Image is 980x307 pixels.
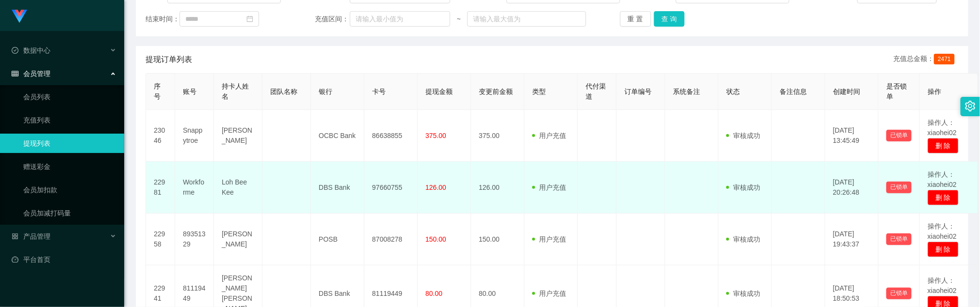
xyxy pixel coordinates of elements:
[183,88,196,95] span: 账号
[726,184,760,191] span: 审核成功
[23,203,116,223] a: 会员加减打码量
[222,82,249,100] span: 持卡人姓名
[175,214,214,265] td: 89351329
[532,290,566,297] span: 用户充值
[825,214,879,265] td: [DATE] 19:43:37
[154,82,161,100] span: 序号
[934,54,955,64] span: 2471
[467,11,586,27] input: 请输入最大值为
[780,88,807,95] span: 备注信息
[532,184,566,191] span: 用户充值
[372,88,386,95] span: 卡号
[12,232,50,240] span: 产品管理
[928,276,957,294] span: 操作人：xiaohei02
[471,110,524,162] td: 375.00
[532,88,546,95] span: 类型
[425,88,453,95] span: 提现金额
[928,190,959,205] button: 删 除
[214,110,262,162] td: [PERSON_NAME]
[833,88,860,95] span: 创建时间
[471,162,524,214] td: 126.00
[146,14,180,24] span: 结束时间：
[315,14,350,24] span: 充值区间：
[270,88,297,95] span: 团队名称
[928,242,959,257] button: 删 除
[319,88,332,95] span: 银行
[886,288,912,299] button: 已锁单
[146,54,192,65] span: 提现订单列表
[726,132,760,139] span: 审核成功
[175,162,214,214] td: Workforme
[450,14,467,24] span: ~
[425,132,446,139] span: 375.00
[886,233,912,245] button: 已锁单
[620,11,651,27] button: 重 置
[825,162,879,214] td: [DATE] 20:26:48
[23,134,116,153] a: 提现列表
[146,162,175,214] td: 22981
[586,82,606,100] span: 代付渠道
[928,222,957,240] span: 操作人：xiaohei02
[726,235,760,243] span: 审核成功
[673,88,700,95] span: 系统备注
[532,132,566,139] span: 用户充值
[364,214,418,265] td: 87008278
[12,47,18,54] i: 图标: check-circle-o
[311,214,364,265] td: POSB
[886,82,907,100] span: 是否锁单
[23,180,116,200] a: 会员加扣款
[214,162,262,214] td: Loh Bee Kee
[654,11,685,27] button: 查 询
[12,10,27,23] img: logo.9652507e.png
[146,214,175,265] td: 22958
[12,46,50,54] span: 数据中心
[479,88,513,95] span: 变更前金额
[214,214,262,265] td: [PERSON_NAME]
[350,11,450,27] input: 请输入最小值为
[12,70,18,77] i: 图标: table
[23,87,116,107] a: 会员列表
[175,110,214,162] td: Snappytroe
[311,162,364,214] td: DBS Bank
[425,184,446,191] span: 126.00
[23,157,116,176] a: 赠送彩金
[364,162,418,214] td: 97660755
[12,233,18,240] i: 图标: appstore-o
[726,290,760,297] span: 审核成功
[928,88,941,95] span: 操作
[425,235,446,243] span: 150.00
[364,110,418,162] td: 86638855
[532,235,566,243] span: 用户充值
[23,110,116,130] a: 充值列表
[928,138,959,153] button: 删 除
[12,70,50,77] span: 会员管理
[965,101,976,111] i: 图标: setting
[893,54,959,65] div: 充值总金额：
[825,110,879,162] td: [DATE] 13:45:49
[146,110,175,162] td: 23046
[886,130,912,141] button: 已锁单
[12,250,116,269] a: 图标: dashboard平台首页
[425,290,442,297] span: 80.00
[246,15,253,22] i: 图标: calendar
[726,88,740,95] span: 状态
[886,182,912,193] button: 已锁单
[928,119,957,137] span: 操作人：xiaohei02
[928,170,957,188] span: 操作人：xiaohei02
[471,214,524,265] td: 150.00
[624,88,652,95] span: 订单编号
[311,110,364,162] td: OCBC Bank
